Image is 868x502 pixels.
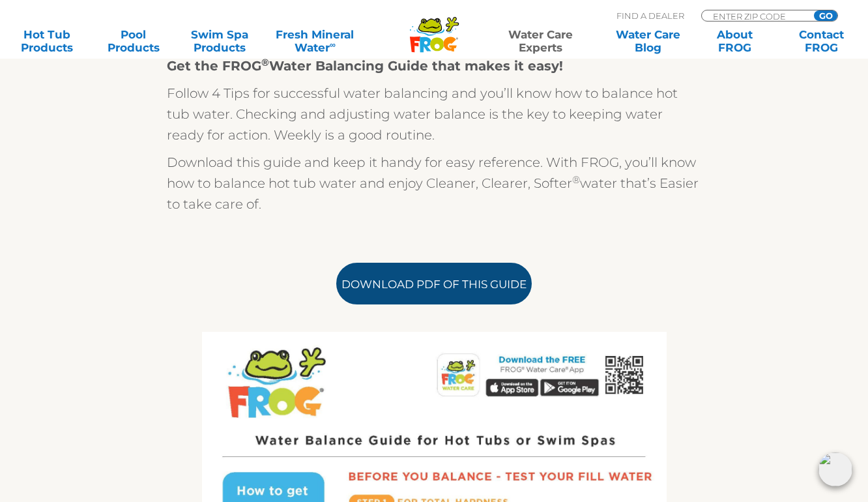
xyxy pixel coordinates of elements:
[330,40,336,50] sup: ∞
[818,452,852,486] img: openIcon
[336,263,532,304] a: Download PDF of this Guide
[100,28,167,54] a: PoolProducts
[13,28,80,54] a: Hot TubProducts
[615,28,682,54] a: Water CareBlog
[701,28,768,54] a: AboutFROG
[273,28,357,54] a: Fresh MineralWater∞
[261,56,269,68] sup: ®
[167,58,563,74] strong: Get the FROG Water Balancing Guide that makes it easy!
[485,28,595,54] a: Water CareExperts
[167,83,701,145] p: Follow 4 Tips for successful water balancing and you’ll know how to balance hot tub water. Checki...
[167,152,701,214] p: Download this guide and keep it handy for easy reference. With FROG, you’ll know how to balance h...
[712,10,800,22] input: Zip Code Form
[616,10,684,22] p: Find A Dealer
[788,28,855,54] a: ContactFROG
[572,173,580,186] sup: ®
[186,28,253,54] a: Swim SpaProducts
[814,10,837,21] input: GO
